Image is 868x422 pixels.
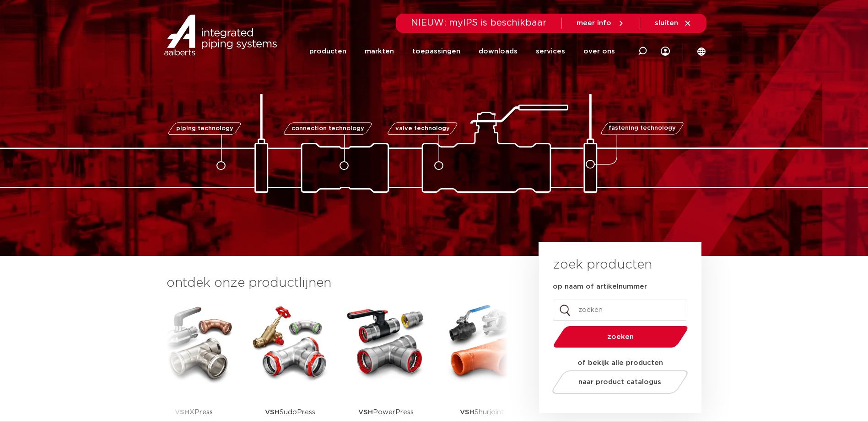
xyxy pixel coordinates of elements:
h3: ontdek onze productlijnen [167,274,508,292]
strong: VSH [460,409,474,416]
span: meer info [577,20,611,26]
a: toepassingen [412,33,460,70]
strong: VSH [265,409,280,416]
a: sluiten [655,19,692,27]
span: valve technology [395,126,450,132]
span: zoeken [577,333,664,340]
span: connection technology [291,126,364,132]
a: downloads [479,33,518,70]
strong: of bekijk alle producten [577,359,663,366]
input: zoeken [553,300,687,321]
a: markten [365,33,394,70]
span: NIEUW: myIPS is beschikbaar [411,18,547,27]
a: producten [309,33,346,70]
strong: VSH [175,409,189,416]
a: naar product catalogus [550,370,690,394]
span: sluiten [655,20,678,26]
nav: Menu [309,33,615,70]
strong: VSH [358,409,373,416]
span: fastening technology [609,126,676,132]
a: services [536,33,565,70]
button: zoeken [550,325,691,348]
label: op naam of artikelnummer [553,282,647,291]
span: piping technology [176,126,233,132]
a: over ons [583,33,615,70]
h3: zoek producten [553,256,652,274]
a: meer info [577,19,625,27]
div: my IPS [661,33,670,70]
span: naar product catalogus [578,379,661,385]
